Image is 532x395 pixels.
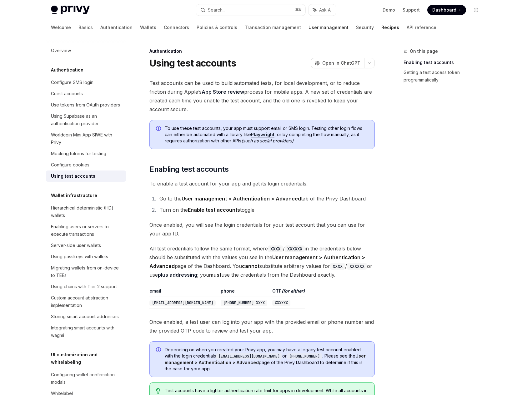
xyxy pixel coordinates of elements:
[149,79,375,114] span: Test accounts can be used to build automated tests, for local development, or to reduce friction ...
[383,7,395,13] a: Demo
[295,7,302,12] span: ⌘ K
[46,292,126,311] a: Custom account abstraction implementation
[221,300,267,306] code: [PHONE_NUMBER] XXXX
[270,288,305,297] th: OTP
[356,20,374,35] a: Security
[51,223,122,238] div: Enabling users or servers to execute transactions
[51,192,97,199] h5: Wallet infrastructure
[404,67,486,85] a: Getting a test access token programmatically
[347,263,367,270] code: XXXXXX
[149,48,375,54] div: Authentication
[196,4,305,16] button: Search...⌘K
[432,7,456,13] span: Dashboard
[319,7,332,13] span: Ask AI
[311,58,364,68] button: Open in ChatGPT
[158,194,375,203] li: Go to the tab of the Privy Dashboard
[285,245,305,252] code: XXXXXX
[330,263,345,270] code: XXXX
[100,20,133,35] a: Authentication
[51,371,122,386] div: Configuring wallet confirmation modals
[218,288,270,297] th: phone
[51,324,122,339] div: Integrating smart accounts with wagmi
[46,88,126,99] a: Guest accounts
[403,7,420,13] a: Support
[46,99,126,111] a: Use tokens from OAuth providers
[149,164,228,174] span: Enabling test accounts
[241,138,294,143] em: (such as social providers)
[309,4,336,16] button: Ask AI
[164,20,189,35] a: Connectors
[51,283,117,290] div: Using chains with Tier 2 support
[51,20,71,35] a: Welcome
[78,20,93,35] a: Basics
[309,20,349,35] a: User management
[158,272,197,278] a: plus addressing
[245,20,301,35] a: Transaction management
[51,131,122,146] div: Worldcoin Mini App SIWE with Privy
[140,20,156,35] a: Wallets
[404,57,486,67] a: Enabling test accounts
[149,244,375,279] span: All test credentials follow the same format, where / in the credentials below should be substitut...
[272,300,290,306] code: XXXXXX
[51,172,95,180] div: Using test accounts
[51,101,120,109] div: Use tokens from OAuth providers
[149,288,218,297] th: email
[46,45,126,56] a: Overview
[188,207,240,213] strong: Enable test accounts
[156,347,162,353] svg: Info
[182,195,301,202] strong: User management > Authentication > Advanced
[51,204,122,219] div: Hierarchical deterministic (HD) wallets
[471,5,481,15] button: Toggle dark mode
[51,253,108,260] div: Using passkeys with wallets
[51,112,122,127] div: Using Supabase as an authentication provider
[46,251,126,262] a: Using passkeys with wallets
[156,388,160,394] svg: Tip
[46,159,126,170] a: Configure cookies
[156,126,162,132] svg: Info
[46,369,126,388] a: Configuring wallet confirmation modals
[51,242,101,249] div: Server-side user wallets
[51,351,126,366] h5: UI customization and whitelabeling
[51,66,83,74] h5: Authentication
[51,313,119,320] div: Storing smart account addresses
[46,311,126,322] a: Storing smart account addresses
[46,129,126,148] a: Worldcoin Mini App SIWE with Privy
[287,353,322,359] code: [PHONE_NUMBER]
[51,264,122,279] div: Migrating wallets from on-device to TEEs
[149,300,216,306] code: [EMAIL_ADDRESS][DOMAIN_NAME]
[46,77,126,88] a: Configure SMS login
[158,205,375,214] li: Turn on the toggle
[268,245,283,252] code: XXXX
[46,240,126,251] a: Server-side user wallets
[51,294,122,309] div: Custom account abstraction implementation
[46,148,126,159] a: Mocking tokens for testing
[149,220,375,238] span: Once enabled, you will see the login credentials for your test account that you can use for your ...
[209,272,221,278] strong: must
[51,150,106,157] div: Mocking tokens for testing
[202,89,244,95] a: App Store review
[216,353,282,359] code: [EMAIL_ADDRESS][DOMAIN_NAME]
[322,60,360,66] span: Open in ChatGPT
[251,132,274,137] a: Playwright
[46,202,126,221] a: Hierarchical deterministic (HD) wallets
[51,6,90,14] img: light logo
[149,318,375,335] span: Once enabled, a test user can log into your app with the provided email or phone number and the p...
[242,263,259,269] strong: cannot
[208,6,225,14] div: Search...
[197,20,237,35] a: Policies & controls
[51,90,83,97] div: Guest accounts
[46,111,126,129] a: Using Supabase as an authentication provider
[407,20,436,35] a: API reference
[46,221,126,240] a: Enabling users or servers to execute transactions
[165,347,368,372] span: Depending on when you created your Privy app, you may have a legacy test account enabled with the...
[427,5,466,15] a: Dashboard
[51,161,89,169] div: Configure cookies
[51,47,71,54] div: Overview
[51,79,93,86] div: Configure SMS login
[46,262,126,281] a: Migrating wallets from on-device to TEEs
[381,20,399,35] a: Recipes
[149,57,236,69] h1: Using test accounts
[46,281,126,292] a: Using chains with Tier 2 support
[46,170,126,182] a: Using test accounts
[282,288,305,294] em: (for either)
